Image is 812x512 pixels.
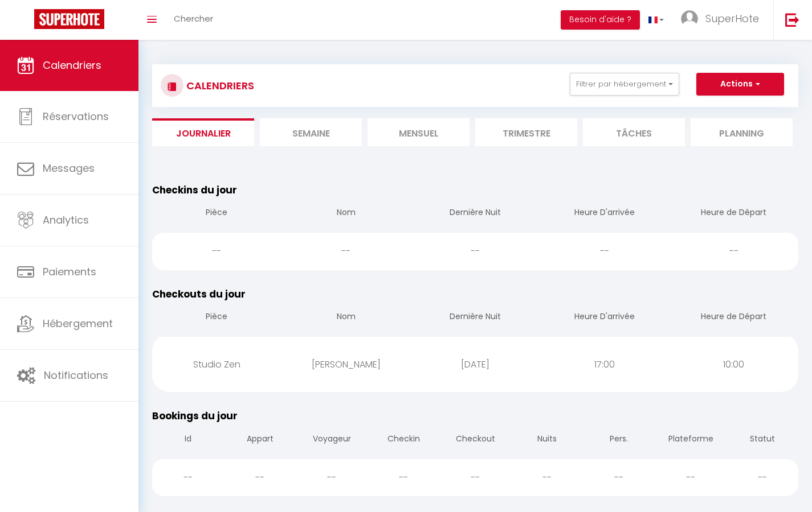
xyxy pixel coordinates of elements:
[152,409,238,423] span: Bookings du jour
[583,118,685,146] li: Tâches
[183,73,254,98] h3: CALENDRIERS
[475,118,577,146] li: Trimestre
[696,73,784,96] button: Actions
[540,197,669,230] th: Heure D'arrivée
[705,11,759,26] span: SuperHote
[368,118,470,146] li: Mensuel
[281,197,411,230] th: Nom
[281,233,411,270] div: --
[655,424,727,456] th: Plateforme
[655,459,727,496] div: --
[152,302,281,334] th: Pièce
[540,233,669,270] div: --
[43,265,96,279] span: Paiements
[43,58,101,72] span: Calendriers
[570,73,679,96] button: Filtrer par hébergement
[152,197,281,230] th: Pièce
[174,13,213,24] span: Chercher
[669,302,798,334] th: Heure de Départ
[43,109,109,123] span: Réservations
[511,459,583,496] div: --
[368,424,439,456] th: Checkin
[439,424,511,456] th: Checkout
[152,287,246,301] span: Checkouts du jour
[540,346,669,383] div: 17:00
[511,424,583,456] th: Nuits
[669,233,798,270] div: --
[224,424,296,456] th: Appart
[43,316,113,331] span: Hébergement
[561,10,640,30] button: Besoin d'aide ?
[224,459,296,496] div: --
[152,118,254,146] li: Journalier
[411,233,540,270] div: --
[152,346,281,383] div: Studio Zen
[727,424,798,456] th: Statut
[9,5,43,39] button: Ouvrir le widget de chat LiveChat
[43,161,95,175] span: Messages
[281,302,411,334] th: Nom
[681,10,698,27] img: ...
[296,424,368,456] th: Voyageur
[669,346,798,383] div: 10:00
[296,459,368,496] div: --
[540,302,669,334] th: Heure D'arrivée
[411,346,540,383] div: [DATE]
[34,9,104,29] img: Super Booking
[152,459,224,496] div: --
[152,183,237,197] span: Checkins du jour
[439,459,511,496] div: --
[691,118,793,146] li: Planning
[411,302,540,334] th: Dernière Nuit
[583,424,655,456] th: Pers.
[43,213,89,227] span: Analytics
[411,197,540,230] th: Dernière Nuit
[368,459,439,496] div: --
[669,197,798,230] th: Heure de Départ
[727,459,798,496] div: --
[152,233,281,270] div: --
[152,424,224,456] th: Id
[281,346,411,383] div: [PERSON_NAME]
[583,459,655,496] div: --
[785,13,799,27] img: logout
[44,368,108,382] span: Notifications
[260,118,362,146] li: Semaine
